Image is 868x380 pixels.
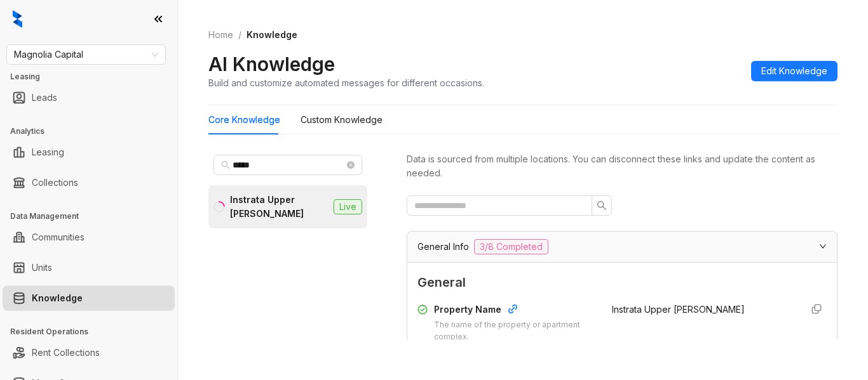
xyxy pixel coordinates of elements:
span: close-circle [347,161,355,169]
span: 3/8 Completed [474,239,548,254]
h3: Resident Operations [10,326,177,337]
h3: Data Management [10,211,177,222]
li: Knowledge [3,285,175,311]
span: Live [334,199,362,214]
li: Units [3,255,175,280]
li: Leads [3,85,175,110]
img: logo [13,10,22,28]
li: Collections [3,170,175,195]
div: Data is sourced from multiple locations. You can disconnect these links and update the content as... [407,152,837,180]
span: General Info [417,240,469,254]
div: General Info3/8 Completed [407,232,837,262]
a: Communities [32,225,85,250]
a: Leasing [32,140,64,165]
span: Knowledge [247,29,297,40]
div: Custom Knowledge [301,113,383,127]
a: Collections [32,170,78,195]
a: Units [32,255,52,280]
h3: Analytics [10,126,177,137]
button: Edit Knowledge [751,61,837,81]
a: Home [206,28,236,42]
span: search [597,200,607,211]
h2: AI Knowledge [208,52,335,76]
div: Build and customize automated messages for different occasions. [208,76,484,89]
span: Magnolia Capital [14,45,158,64]
div: Core Knowledge [208,113,280,127]
div: The name of the property or apartment complex. [434,319,597,343]
li: / [238,28,241,42]
span: Edit Knowledge [761,64,827,78]
span: expanded [819,242,827,250]
div: Instrata Upper [PERSON_NAME] [230,193,329,221]
span: search [221,161,230,169]
a: Leads [32,85,57,110]
li: Communities [3,225,175,250]
li: Rent Collections [3,340,175,365]
a: Rent Collections [32,340,100,365]
h3: Leasing [10,71,177,82]
span: General [417,273,827,292]
span: Instrata Upper [PERSON_NAME] [612,304,745,315]
a: Knowledge [32,285,83,311]
div: Property Name [434,303,597,319]
li: Leasing [3,140,175,165]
